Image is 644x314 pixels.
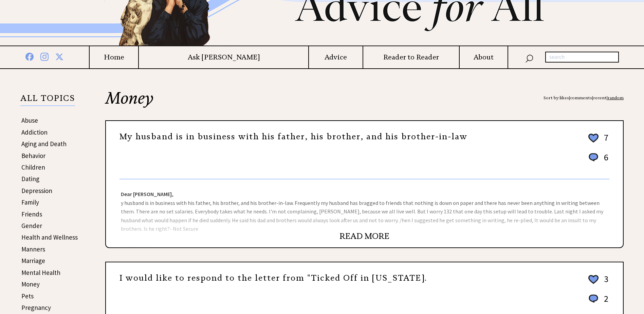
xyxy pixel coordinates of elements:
[21,292,34,300] a: Pets
[105,90,624,120] h2: Money
[570,95,592,100] a: comments
[309,53,362,62] a: Advice
[544,90,624,106] div: Sort by: | | |
[21,198,39,206] a: Family
[21,280,40,288] a: Money
[545,52,619,63] input: search
[40,51,49,61] img: instagram%20blue.png
[21,222,42,230] a: Gender
[587,274,600,285] img: heart_outline%202.png
[119,273,427,283] a: I would like to respond to the letter from "Ticked Off in [US_STATE].
[21,152,45,160] a: Behavior
[21,303,51,312] a: Pregnancy
[21,257,45,265] a: Marriage
[601,273,609,292] td: 3
[21,163,45,171] a: Children
[119,132,467,142] a: My husband is in business with his father, his brother, and his brother-in-law
[21,140,67,148] a: Aging and Death
[363,53,459,62] a: Reader to Reader
[601,132,609,151] td: 7
[21,233,78,241] a: Health and Wellness
[460,53,508,62] a: About
[587,132,600,144] img: heart_outline%202.png
[139,53,308,62] a: Ask [PERSON_NAME]
[106,179,623,247] div: y husband is in business with his father, his brother, and his brother-in-law. Frequently my husb...
[25,51,34,61] img: facebook%20blue.png
[559,95,569,100] a: likes
[587,152,600,163] img: message_round%201.png
[20,94,75,106] p: ALL TOPICS
[587,293,600,304] img: message_round%201.png
[55,52,63,61] img: x%20blue.png
[608,95,624,100] a: random
[21,268,60,277] a: Mental Health
[525,53,533,63] img: search_nav.png
[593,95,607,100] a: recent
[21,245,45,253] a: Manners
[21,116,38,124] a: Abuse
[21,210,42,218] a: Friends
[21,175,39,183] a: Dating
[21,128,48,136] a: Addiction
[339,231,389,241] a: READ MORE
[121,191,173,197] strong: Dear [PERSON_NAME],
[601,152,609,170] td: 6
[21,187,52,195] a: Depression
[601,293,609,311] td: 2
[90,53,138,62] a: Home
